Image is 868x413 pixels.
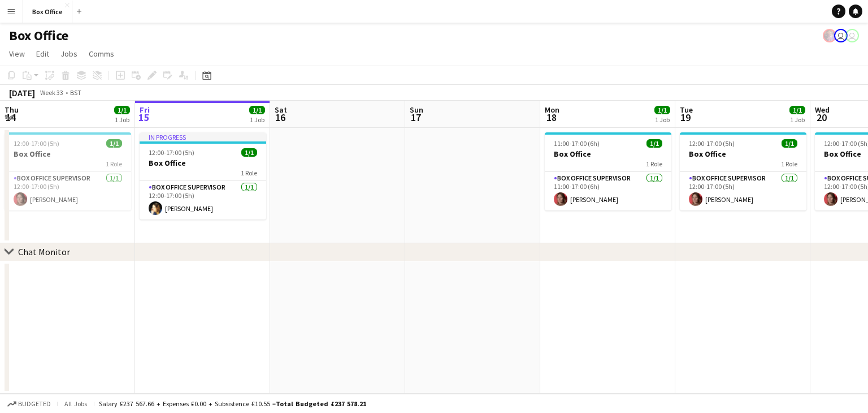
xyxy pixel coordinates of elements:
span: 12:00-17:00 (5h) [149,148,194,157]
button: Box Office [23,1,72,23]
span: 20 [813,111,830,124]
div: 1 Job [250,115,264,124]
span: 16 [273,111,287,124]
span: View [9,49,25,59]
app-card-role: Box Office Supervisor1/112:00-17:00 (5h)[PERSON_NAME] [5,172,131,210]
span: 1/1 [789,106,805,114]
span: 1/1 [249,106,265,114]
div: In progress [140,132,266,141]
span: 1 Role [781,160,797,168]
span: 1/1 [782,139,797,148]
span: 12:00-17:00 (5h) [689,139,735,148]
div: 1 Job [655,115,670,124]
span: 1 Role [241,169,257,177]
span: Tue [680,105,693,115]
div: Chat Monitor [18,246,70,257]
div: [DATE] [9,87,35,98]
span: 18 [543,111,559,124]
div: BST [70,88,81,97]
div: Salary £237 567.66 + Expenses £0.00 + Subsistence £10.55 = [99,399,366,408]
button: Budgeted [6,398,53,410]
span: 1/1 [654,106,670,114]
span: Total Budgeted £237 578.21 [276,399,366,408]
div: 1 Job [115,115,129,124]
h3: Box Office [140,158,266,168]
span: Fri [140,105,150,115]
h3: Box Office [5,149,131,159]
span: 14 [3,111,19,124]
a: View [5,46,29,61]
app-user-avatar: Frazer Mclean [823,29,836,42]
app-user-avatar: Millie Haldane [834,29,848,42]
span: Mon [545,105,559,115]
app-user-avatar: Millie Haldane [845,29,859,42]
app-card-role: Box Office Supervisor1/111:00-17:00 (6h)[PERSON_NAME] [545,172,671,210]
span: 1/1 [106,139,122,148]
span: 1/1 [646,139,662,148]
app-job-card: 12:00-17:00 (5h)1/1Box Office1 RoleBox Office Supervisor1/112:00-17:00 (5h)[PERSON_NAME] [680,132,806,210]
app-job-card: In progress12:00-17:00 (5h)1/1Box Office1 RoleBox Office Supervisor1/112:00-17:00 (5h)[PERSON_NAME] [140,132,266,220]
span: 12:00-17:00 (5h) [14,139,59,148]
a: Edit [32,46,54,61]
span: Comms [89,49,114,59]
h3: Box Office [545,149,671,159]
h3: Box Office [680,149,806,159]
span: 17 [408,111,423,124]
span: 11:00-17:00 (6h) [554,139,600,148]
app-card-role: Box Office Supervisor1/112:00-17:00 (5h)[PERSON_NAME] [140,181,266,220]
span: Week 33 [37,88,66,97]
span: 1 Role [646,160,662,168]
h1: Box Office [9,27,68,44]
a: Comms [84,46,119,61]
app-job-card: 12:00-17:00 (5h)1/1Box Office1 RoleBox Office Supervisor1/112:00-17:00 (5h)[PERSON_NAME] [5,132,131,210]
div: 1 Job [790,115,805,124]
span: 1/1 [241,148,257,157]
span: 19 [678,111,693,124]
span: Wed [815,105,830,115]
span: 1 Role [106,160,122,168]
span: Jobs [60,49,77,59]
span: Edit [36,49,49,59]
span: All jobs [62,399,89,408]
span: Sat [275,105,287,115]
a: Jobs [56,46,82,61]
app-job-card: 11:00-17:00 (6h)1/1Box Office1 RoleBox Office Supervisor1/111:00-17:00 (6h)[PERSON_NAME] [545,132,671,210]
span: 1/1 [114,106,130,114]
span: Sun [410,105,423,115]
span: Thu [5,105,19,115]
span: 15 [138,111,150,124]
span: Budgeted [18,400,51,408]
app-card-role: Box Office Supervisor1/112:00-17:00 (5h)[PERSON_NAME] [680,172,806,210]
